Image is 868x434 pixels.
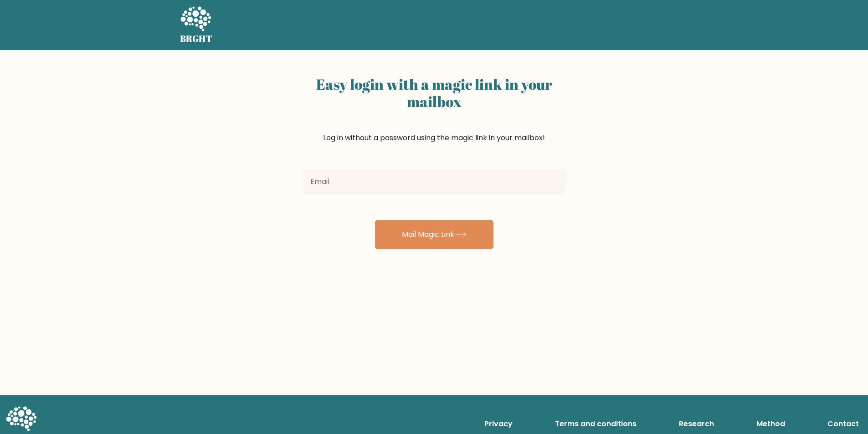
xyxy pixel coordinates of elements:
[303,76,565,111] h2: Easy login with a magic link in your mailbox
[180,4,213,46] a: BRGHT
[551,415,640,433] a: Terms and conditions
[481,415,516,433] a: Privacy
[303,72,565,165] div: Log in without a password using the magic link in your mailbox!
[180,33,213,44] h5: BRGHT
[675,415,718,433] a: Research
[753,415,789,433] a: Method
[303,169,565,194] input: Email
[824,415,863,433] a: Contact
[375,220,493,249] button: Mail Magic Link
